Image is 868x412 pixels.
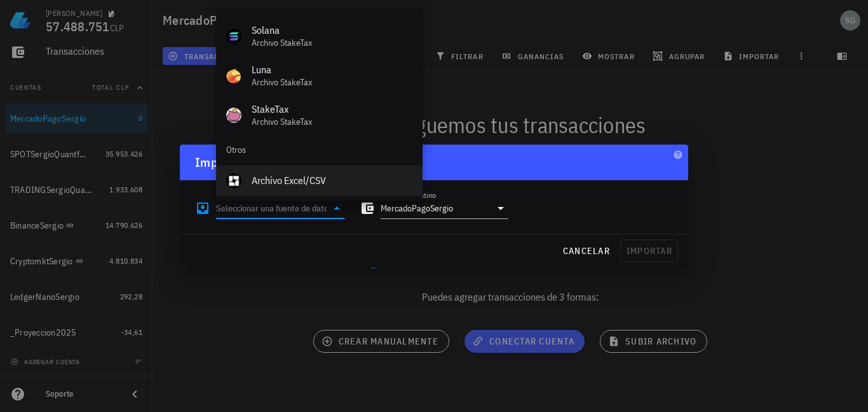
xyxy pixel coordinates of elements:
div: Otros [216,135,423,166]
div: Archivo Excel/CSV [252,174,412,187]
div: Importar transacciones desde archivo [195,152,402,173]
div: Luna [252,64,412,76]
label: Cuenta de destino [381,190,436,200]
div: Solana [252,24,412,36]
div: Archivo StakeTax [252,77,412,88]
div: Archivo StakeTax [252,38,412,48]
div: Archivo StakeTax [252,117,412,127]
span: cancelar [562,245,610,257]
div: StakeTax [252,103,412,115]
button: cancelar [557,239,615,262]
input: Seleccionar una fuente de datos [216,198,327,218]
